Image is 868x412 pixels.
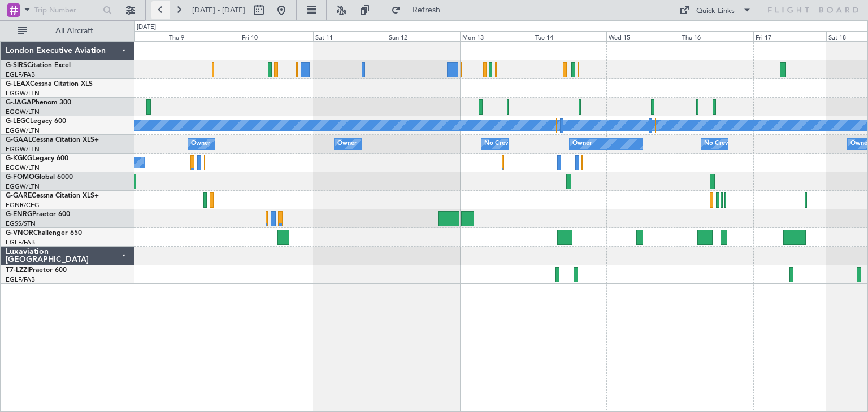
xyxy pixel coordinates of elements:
a: G-GAALCessna Citation XLS+ [6,137,99,143]
span: G-VNOR [6,230,33,236]
a: G-KGKGLegacy 600 [6,155,68,162]
a: EGGW/LTN [6,126,40,135]
div: Sat 11 [313,31,387,41]
span: All Aircraft [29,27,119,35]
div: Sun 12 [387,31,460,41]
a: T7-LZZIPraetor 600 [6,267,67,274]
div: No Crew [484,135,510,152]
a: EGLF/FAB [6,71,35,79]
span: T7-LZZI [6,267,29,274]
span: G-LEAX [6,81,30,87]
span: G-FOMO [6,174,34,181]
span: G-ENRG [6,211,32,218]
span: G-LEGC [6,118,30,125]
a: EGGW/LTN [6,145,40,154]
span: [DATE] - [DATE] [192,5,245,15]
button: All Aircraft [12,22,123,40]
input: Trip Number [34,2,99,19]
div: Fri 10 [240,31,313,41]
span: G-SIRS [6,62,27,69]
span: G-JAGA [6,99,32,106]
div: Tue 14 [533,31,606,41]
div: Thu 9 [167,31,240,41]
div: Owner [191,135,210,152]
div: [DATE] [137,23,156,32]
span: Refresh [403,6,450,14]
span: G-GARE [6,192,32,199]
button: Quick Links [674,1,757,19]
span: G-KGKG [6,155,32,162]
span: G-GAAL [6,137,32,143]
a: G-JAGAPhenom 300 [6,99,71,106]
div: Quick Links [696,6,735,17]
a: EGSS/STN [6,220,36,228]
a: EGGW/LTN [6,89,40,98]
a: G-SIRSCitation Excel [6,62,71,69]
div: Owner [572,135,592,152]
a: EGLF/FAB [6,238,35,247]
a: EGGW/LTN [6,108,40,116]
a: G-LEGCLegacy 600 [6,118,66,125]
a: EGGW/LTN [6,164,40,172]
div: Fri 17 [753,31,827,41]
a: G-VNORChallenger 650 [6,230,82,236]
a: G-GARECessna Citation XLS+ [6,192,99,199]
div: Owner [337,135,357,152]
div: Mon 13 [460,31,533,41]
button: Refresh [386,1,454,19]
a: EGLF/FAB [6,275,35,284]
div: Thu 16 [680,31,753,41]
a: G-LEAXCessna Citation XLS [6,81,93,87]
a: G-ENRGPraetor 600 [6,211,70,218]
a: EGGW/LTN [6,182,40,191]
a: G-FOMOGlobal 6000 [6,174,73,181]
div: Wed 15 [606,31,680,41]
div: No Crew [704,135,730,152]
a: EGNR/CEG [6,201,40,209]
